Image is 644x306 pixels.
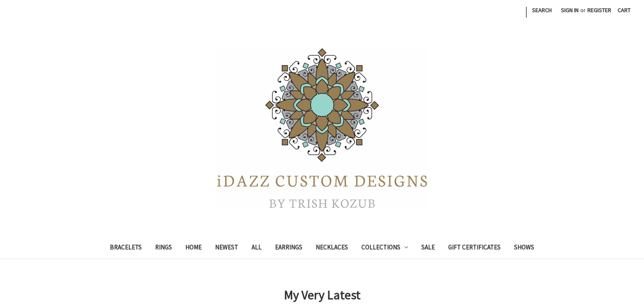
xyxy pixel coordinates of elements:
[507,238,541,259] a: Shows
[441,238,507,259] a: Gift Certificates
[355,238,415,259] a: Collections
[618,6,631,14] span: Cart
[179,238,208,259] a: Home
[309,238,355,259] a: Necklaces
[268,238,309,259] a: Earrings
[245,238,268,259] a: All
[148,238,179,259] a: Rings
[217,48,427,208] img: iDazz Custom Designs
[525,3,527,19] li: |
[208,238,245,259] a: Newest
[103,238,148,259] a: Bracelets
[579,6,587,15] span: or
[284,287,361,303] strong: My Very Latest
[415,238,441,259] a: Sale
